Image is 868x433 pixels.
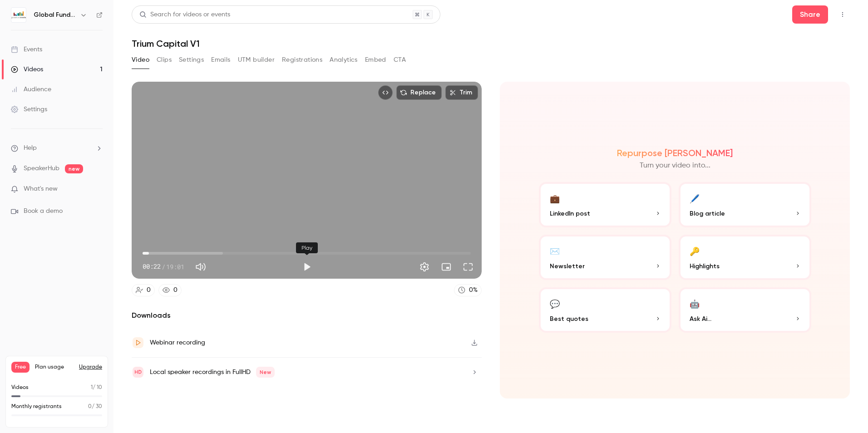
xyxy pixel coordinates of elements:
a: SpeakerHub [24,164,59,173]
button: Embed [365,53,386,67]
div: Search for videos or events [139,10,230,20]
p: Monthly registrants [11,403,62,411]
div: Play [296,242,318,253]
button: Registrations [282,53,322,67]
img: Global Fund Media [11,8,26,22]
button: Clips [157,53,172,67]
button: ✉️Newsletter [539,235,671,280]
button: Embed video [378,85,393,100]
a: 0 [158,284,182,296]
div: 00:22 [143,262,184,271]
div: Videos [11,65,43,74]
p: Videos [11,384,29,392]
div: Events [11,45,42,54]
button: Settings [179,53,204,67]
span: Ask Ai... [690,314,711,324]
span: 19:01 [166,262,184,271]
div: ✉️ [550,244,560,258]
div: Webinar recording [150,337,205,348]
span: Help [24,143,37,153]
button: Emails [211,53,230,67]
div: Local speaker recordings in FullHD [150,367,275,378]
span: Best quotes [550,314,588,324]
div: 0 % [469,285,478,295]
button: 🔑Highlights [679,235,811,280]
h1: Trium Capital V1 [132,38,850,49]
h2: Downloads [132,310,482,321]
a: 0 [132,284,155,296]
span: Highlights [690,261,720,271]
span: Book a demo [24,207,63,216]
button: 💼LinkedIn post [539,182,671,227]
p: Turn your video into... [640,160,710,171]
span: 0 [88,404,92,409]
button: Replace [396,85,442,100]
p: / 30 [88,403,102,411]
button: Play [298,258,316,276]
span: / [162,262,165,271]
div: 0 [147,285,151,295]
iframe: Noticeable Trigger [92,185,103,193]
span: 00:22 [143,262,161,271]
div: Audience [11,85,51,94]
span: 1 [91,385,93,390]
p: / 10 [91,384,102,392]
div: 🖊️ [690,191,700,205]
span: New [256,367,275,378]
button: Top Bar Actions [835,7,850,22]
span: What's new [24,184,58,194]
li: help-dropdown-opener [11,143,103,153]
span: Plan usage [35,364,74,371]
button: Trim [445,85,478,100]
button: Video [132,53,149,67]
button: UTM builder [238,53,275,67]
button: CTA [394,53,406,67]
span: Blog article [690,209,725,218]
button: 🖊️Blog article [679,182,811,227]
div: 💼 [550,191,560,205]
button: Settings [415,258,434,276]
h2: Repurpose [PERSON_NAME] [617,148,733,158]
div: 🔑 [690,244,700,258]
button: Full screen [459,258,477,276]
span: LinkedIn post [550,209,590,218]
div: 🤖 [690,296,700,310]
span: Free [11,362,30,373]
button: Upgrade [79,364,102,371]
span: Newsletter [550,261,585,271]
button: Mute [192,258,210,276]
h6: Global Fund Media [34,10,76,20]
div: Settings [11,105,47,114]
a: 0% [454,284,482,296]
button: Analytics [330,53,358,67]
div: 💬 [550,296,560,310]
button: 🤖Ask Ai... [679,287,811,333]
button: Turn on miniplayer [437,258,455,276]
button: Share [792,5,828,24]
div: 0 [173,285,178,295]
span: new [65,164,83,173]
button: 💬Best quotes [539,287,671,333]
